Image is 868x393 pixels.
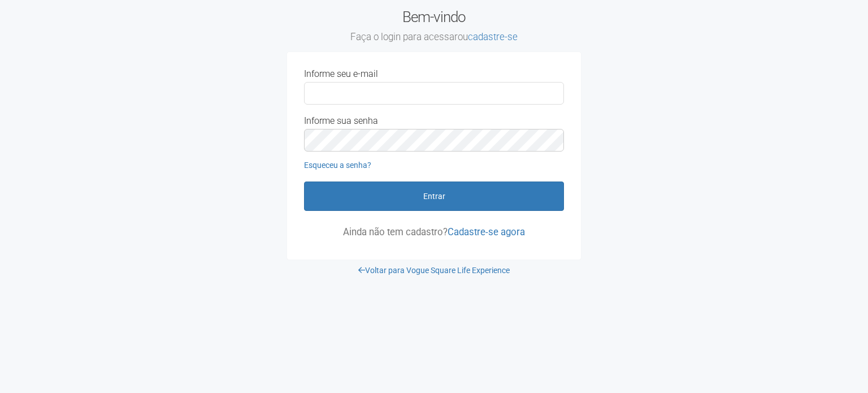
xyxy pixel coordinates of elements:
label: Informe sua senha [304,116,378,126]
span: ou [458,31,518,42]
a: Esqueceu a senha? [304,161,371,170]
a: Cadastre-se agora [448,226,525,237]
p: Ainda não tem cadastro? [304,227,564,237]
a: Voltar para Vogue Square Life Experience [358,266,510,275]
label: Informe seu e-mail [304,69,378,79]
h2: Bem-vindo [287,8,581,44]
small: Faça o login para acessar [287,31,581,44]
a: cadastre-se [468,31,518,42]
button: Entrar [304,182,564,211]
